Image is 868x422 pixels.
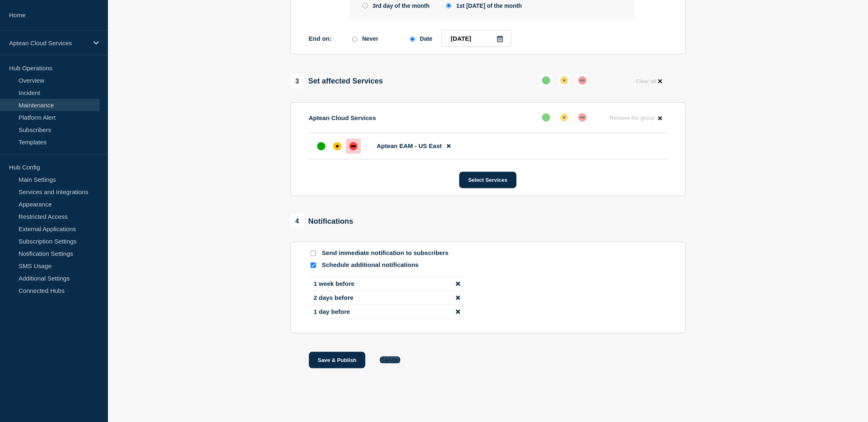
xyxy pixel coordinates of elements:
div: affected [560,77,569,85]
input: Date [410,37,415,42]
button: up [539,110,554,125]
div: down [578,77,587,85]
span: Remove the group [610,115,655,121]
button: down [575,110,590,125]
button: disable notification 2 days before [456,294,460,301]
div: up [317,142,325,151]
li: 1 week before [309,277,466,291]
div: Notifications [290,215,353,229]
div: up [542,77,550,85]
button: Select Services [459,172,517,188]
div: down [349,142,358,151]
button: Remove the group [605,110,667,126]
span: 4 [290,215,304,229]
button: Cancel [380,357,400,364]
button: affected [557,110,572,125]
input: Never [352,37,358,42]
button: disable notification 1 week before [456,281,460,288]
button: up [539,73,554,88]
button: affected [557,73,572,88]
input: Send immediate notification to subscribers [311,251,316,256]
div: down [578,114,587,122]
input: 3rd day of the month [363,2,368,9]
div: 1st [DATE] of the month [456,2,522,9]
button: Save & Publish [309,352,366,369]
div: 3rd day of the month [373,2,430,9]
div: affected [560,114,569,122]
button: disable notification 1 day before [456,308,460,315]
input: Schedule additional notifications [311,263,316,268]
div: affected [333,142,342,151]
p: Aptean Cloud Services [309,115,376,122]
p: End on: [309,35,350,42]
span: 3 [290,74,304,88]
p: Schedule additional notifications [322,262,454,269]
li: 2 days before [309,291,466,305]
li: 1 day before [309,305,466,319]
p: Send immediate notification to subscribers [322,250,454,257]
span: Aptean EAM - US East [377,143,442,150]
div: Set affected Services [290,74,383,88]
div: Never [363,35,379,42]
div: Date [420,35,433,42]
p: Aptean Cloud Services [9,39,88,46]
button: down [575,73,590,88]
button: Clear all [631,73,667,89]
div: up [542,114,550,122]
input: YYYY-MM-DD [442,30,512,47]
input: 1st Wednesday of the month [446,2,452,9]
